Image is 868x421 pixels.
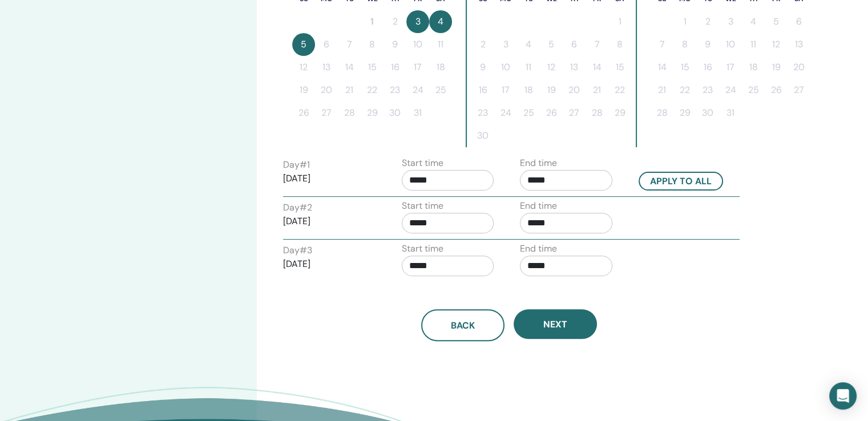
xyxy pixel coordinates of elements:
button: 18 [742,56,765,79]
button: Back [421,309,504,341]
button: 29 [361,102,383,124]
button: 27 [315,102,338,124]
button: 31 [406,102,429,124]
button: 8 [673,33,696,56]
button: 21 [586,79,608,102]
button: 1 [673,10,696,33]
button: 9 [383,33,406,56]
button: Apply to all [639,172,723,191]
button: 6 [788,10,810,33]
button: 28 [338,102,361,124]
button: 22 [673,79,696,102]
button: 10 [494,56,517,79]
button: 7 [338,33,361,56]
button: 26 [540,102,563,124]
button: 19 [540,79,563,102]
button: 12 [540,56,563,79]
button: 19 [292,79,315,102]
label: Day # 1 [283,158,310,172]
button: 23 [696,79,719,102]
button: 23 [383,79,406,102]
span: Next [543,318,567,330]
button: 10 [719,33,742,56]
button: 4 [517,33,540,56]
button: 26 [765,79,788,102]
button: 2 [471,33,494,56]
label: Day # 3 [283,244,312,257]
label: Day # 2 [283,201,312,214]
button: 17 [494,79,517,102]
label: End time [520,242,557,256]
button: 5 [540,33,563,56]
button: 11 [429,33,452,56]
button: 17 [406,56,429,79]
p: [DATE] [283,214,376,228]
button: Next [514,309,597,339]
p: [DATE] [283,257,376,271]
button: 14 [586,56,608,79]
button: 27 [563,102,586,124]
span: Back [451,319,475,331]
button: 2 [383,10,406,33]
button: 13 [788,33,810,56]
button: 25 [742,79,765,102]
button: 8 [361,33,383,56]
button: 6 [563,33,586,56]
button: 30 [471,124,494,147]
button: 31 [719,102,742,124]
button: 16 [696,56,719,79]
button: 22 [361,79,383,102]
button: 18 [429,56,452,79]
button: 30 [696,102,719,124]
button: 10 [406,33,429,56]
label: Start time [402,199,443,213]
button: 5 [292,33,315,56]
button: 30 [383,102,406,124]
button: 20 [563,79,586,102]
button: 16 [383,56,406,79]
label: Start time [402,242,443,256]
button: 27 [788,79,810,102]
button: 12 [765,33,788,56]
button: 4 [742,10,765,33]
button: 23 [471,102,494,124]
button: 28 [586,102,608,124]
button: 28 [651,102,673,124]
button: 25 [429,79,452,102]
button: 12 [292,56,315,79]
div: Open Intercom Messenger [829,382,857,410]
button: 3 [406,10,429,33]
button: 24 [494,102,517,124]
label: End time [520,199,557,213]
button: 19 [765,56,788,79]
button: 3 [494,33,517,56]
button: 20 [788,56,810,79]
button: 21 [651,79,673,102]
button: 15 [673,56,696,79]
button: 15 [361,56,383,79]
p: [DATE] [283,172,376,185]
button: 17 [719,56,742,79]
button: 13 [315,56,338,79]
button: 6 [315,33,338,56]
button: 21 [338,79,361,102]
button: 11 [742,33,765,56]
button: 3 [719,10,742,33]
button: 13 [563,56,586,79]
button: 29 [608,102,631,124]
button: 9 [696,33,719,56]
button: 11 [517,56,540,79]
button: 24 [406,79,429,102]
button: 14 [338,56,361,79]
button: 18 [517,79,540,102]
button: 25 [517,102,540,124]
button: 1 [361,10,383,33]
button: 4 [429,10,452,33]
button: 20 [315,79,338,102]
label: Start time [402,156,443,170]
button: 9 [471,56,494,79]
button: 15 [608,56,631,79]
button: 26 [292,102,315,124]
button: 16 [471,79,494,102]
button: 2 [696,10,719,33]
